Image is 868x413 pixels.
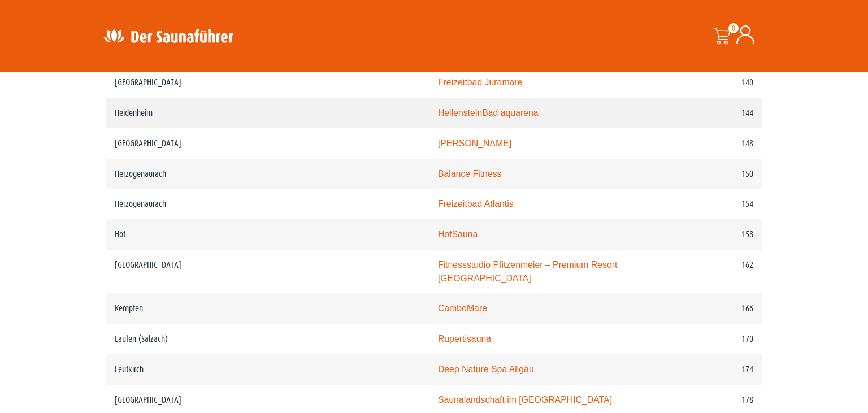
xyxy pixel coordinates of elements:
td: Hof [106,219,429,250]
td: Heidenheim [106,98,429,128]
a: HellensteinBad aquarena [438,108,539,118]
a: Freizeitbad Juramare [438,77,523,87]
td: Laufen (Salzach) [106,324,429,354]
td: 144 [659,98,762,128]
td: Kempten [106,293,429,324]
span: 0 [728,23,739,33]
a: [PERSON_NAME] [438,138,511,148]
a: CamboMare [438,303,487,313]
td: 170 [659,324,762,354]
a: HofSauna [438,229,478,239]
td: 154 [659,189,762,219]
td: 140 [659,67,762,98]
td: [GEOGRAPHIC_DATA] [106,128,429,159]
td: Herzogenaurach [106,189,429,219]
td: Leutkirch [106,354,429,385]
td: 158 [659,219,762,250]
td: [GEOGRAPHIC_DATA] [106,250,429,294]
a: Freizeitbad Atlantis [438,199,514,208]
td: 162 [659,250,762,294]
a: Balance Fitness [438,169,502,179]
a: Saunalandschaft im [GEOGRAPHIC_DATA] [438,395,612,405]
td: Herzogenaurach [106,159,429,189]
td: 174 [659,354,762,385]
td: 148 [659,128,762,159]
td: 166 [659,293,762,324]
td: [GEOGRAPHIC_DATA] [106,67,429,98]
a: Rupertisauna [438,334,491,344]
a: Fitnessstudio Pfitzenmeier – Premium Resort [GEOGRAPHIC_DATA] [438,260,618,283]
a: Deep Nature Spa Allgäu [438,364,534,374]
td: 150 [659,159,762,189]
